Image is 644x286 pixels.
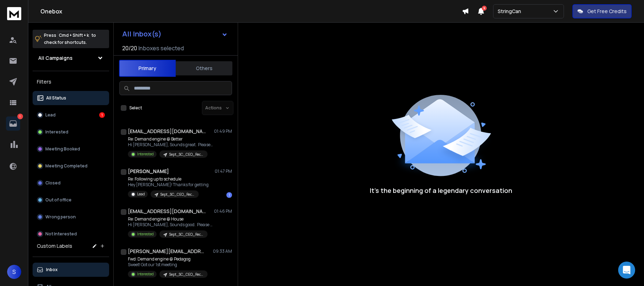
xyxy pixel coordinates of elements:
[117,27,233,41] button: All Inbox(s)
[46,95,66,101] p: All Status
[122,30,162,38] h1: All Inbox(s)
[38,55,73,62] h1: All Campaigns
[45,197,72,203] p: Out of office
[214,128,232,134] p: 01:49 PM
[7,265,21,279] button: S
[128,168,169,175] h1: [PERSON_NAME]
[128,182,209,188] p: Hey [PERSON_NAME]! Thanks for getting
[370,185,512,195] p: It’s the beginning of a legendary conversation
[128,176,209,182] p: Re: Following up to schedule
[587,8,627,15] p: Get Free Credits
[45,163,87,169] p: Meeting Completed
[33,159,109,173] button: Meeting Completed
[33,176,109,190] button: Closed
[498,8,524,15] p: StringCan
[128,262,208,268] p: Sweet! Got our 1st meeting
[33,193,109,207] button: Out of office
[213,248,232,254] p: 09:33 AM
[226,192,232,198] div: 1
[7,7,21,20] img: logo
[137,191,145,197] p: Lead
[129,105,142,111] label: Select
[618,262,635,279] div: Open Intercom Messenger
[45,146,80,152] p: Meeting Booked
[128,128,206,135] h1: [EMAIL_ADDRESS][DOMAIN_NAME]
[33,263,109,277] button: Inbox
[33,77,109,87] h3: Filters
[128,248,206,255] h1: [PERSON_NAME][EMAIL_ADDRESS][DOMAIN_NAME]
[169,272,203,277] p: Sept_SC_CEO_Recruitment Agency_B2B_$2M+_USA
[45,214,76,220] p: Wrong person
[6,116,20,131] a: 1
[128,142,213,148] p: Hi [PERSON_NAME], Sounds great. Please visit my
[33,125,109,139] button: Interested
[128,222,213,228] p: Hi [PERSON_NAME], Sounds good. Please find a
[137,271,154,277] p: Interested
[33,91,109,105] button: All Status
[37,242,72,250] h3: Custom Labels
[45,180,61,186] p: Closed
[33,51,109,65] button: All Campaigns
[46,267,58,273] p: Inbox
[44,32,96,46] p: Press to check for shortcuts.
[137,151,154,157] p: Interested
[58,31,90,39] span: Cmd + Shift + k
[169,232,203,237] p: Sept_SC_CEO_Recruitment Agency_B2B_$2M+_USA
[33,227,109,241] button: Not Interested
[137,231,154,237] p: Interested
[33,142,109,156] button: Meeting Booked
[139,44,184,52] h3: Inboxes selected
[215,168,232,174] p: 01:47 PM
[33,108,109,122] button: Lead1
[119,60,176,77] button: Primary
[128,136,213,142] p: Re: Demand engine @ Better
[176,61,232,76] button: Others
[45,129,68,135] p: Interested
[45,112,56,118] p: Lead
[45,231,77,237] p: Not Interested
[122,44,137,52] span: 20 / 20
[40,7,462,16] h1: Onebox
[160,192,194,197] p: Sept_SC_CEO_Recruitment Agency_B2B_$2M+_USA
[33,210,109,224] button: Wrong person
[128,216,213,222] p: Re: Demand engine @ House
[99,112,105,118] div: 1
[169,152,203,157] p: Sept_SC_CEO_Recruitment Agency_B2B_$2M+_USA
[482,6,487,11] span: 9
[572,4,632,18] button: Get Free Credits
[128,256,208,262] p: Fwd: Demand engine @ Pedagog
[214,208,232,214] p: 01:46 PM
[128,208,206,215] h1: [EMAIL_ADDRESS][DOMAIN_NAME]
[17,114,23,119] p: 1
